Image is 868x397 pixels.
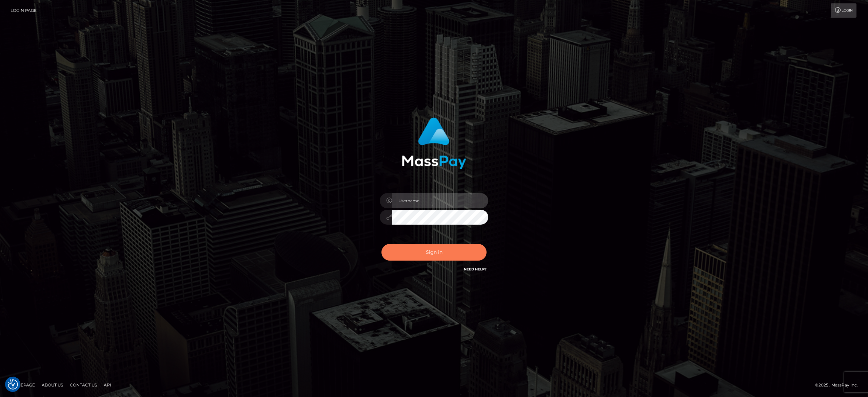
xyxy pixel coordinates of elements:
img: Revisit consent button [8,379,18,390]
a: Login Page [11,3,37,18]
a: Need Help? [464,267,487,271]
div: © 2025 , MassPay Inc. [815,381,863,389]
a: Contact Us [67,380,100,390]
a: Homepage [7,380,38,390]
button: Sign in [381,244,487,261]
a: API [101,380,114,390]
a: About Us [39,380,66,390]
button: Consent Preferences [8,379,18,390]
img: MassPay Login [402,117,466,169]
a: Login [831,3,856,18]
input: Username... [392,193,488,208]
